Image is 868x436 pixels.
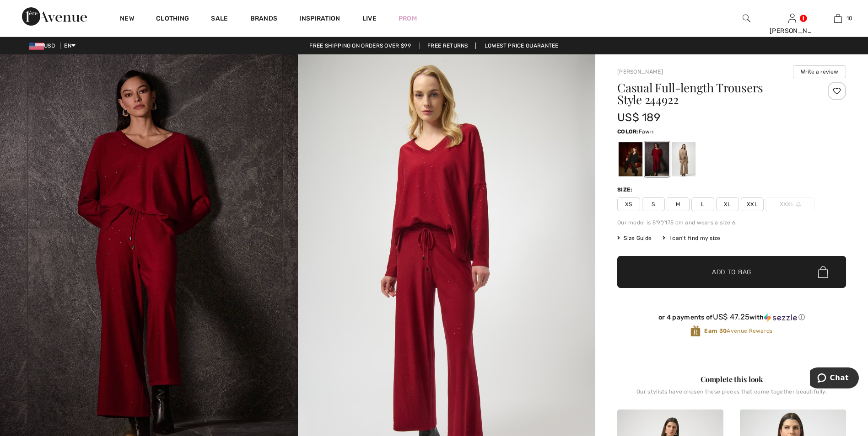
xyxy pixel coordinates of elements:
[796,202,801,207] img: ring-m.svg
[743,13,750,24] img: search the website
[64,43,75,49] span: EN
[712,267,751,277] span: Add to Bag
[617,313,846,322] div: or 4 payments of with
[617,313,846,325] div: or 4 payments ofUS$ 47.25withSezzle Click to learn more about Sezzle
[22,7,87,26] img: 1ère Avenue
[617,388,846,402] div: Our stylists have chosen these pieces that come together beautifully.
[617,218,846,227] div: Our model is 5'9"/175 cm and wears a size 6.
[617,186,635,194] div: Size:
[672,142,695,176] div: Fawn
[617,256,846,288] button: Add to Bag
[617,69,663,75] a: [PERSON_NAME]
[299,15,340,24] span: Inspiration
[766,197,815,211] span: XXXL
[617,128,639,135] span: Color:
[639,128,653,135] span: Fawn
[770,26,814,36] div: [PERSON_NAME]
[399,14,417,23] a: Prom
[617,197,640,211] span: XS
[764,314,797,322] img: Sezzle
[815,13,860,24] a: 10
[477,43,566,49] a: Lowest Price Guarantee
[617,111,660,124] span: US$ 189
[29,43,59,49] span: USD
[302,43,418,49] a: Free shipping on orders over $99
[834,13,842,24] img: My Bag
[716,197,739,211] span: XL
[810,367,859,390] iframe: Opens a widget where you can chat to one of our agents
[617,234,652,242] span: Size Guide
[362,14,377,23] a: Live
[642,197,665,211] span: S
[704,328,727,334] strong: Earn 30
[617,374,846,385] div: Complete this look
[788,14,796,22] a: Sign In
[704,327,772,335] span: Avenue Rewards
[645,142,669,176] div: Deep cherry
[663,234,720,242] div: I can't find my size
[691,197,714,211] span: L
[741,197,764,211] span: XXL
[250,15,278,24] a: Brands
[667,197,690,211] span: M
[713,312,750,321] span: US$ 47.25
[690,325,701,337] img: Avenue Rewards
[619,142,642,176] div: Black
[120,15,134,24] a: New
[788,13,796,24] img: My Info
[617,82,808,106] h1: Casual Full-length Trousers Style 244922
[211,15,228,24] a: Sale
[818,266,828,278] img: Bag.svg
[29,43,44,50] img: US Dollar
[846,14,853,22] span: 10
[420,43,476,49] a: Free Returns
[793,65,846,78] button: Write a review
[156,15,189,24] a: Clothing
